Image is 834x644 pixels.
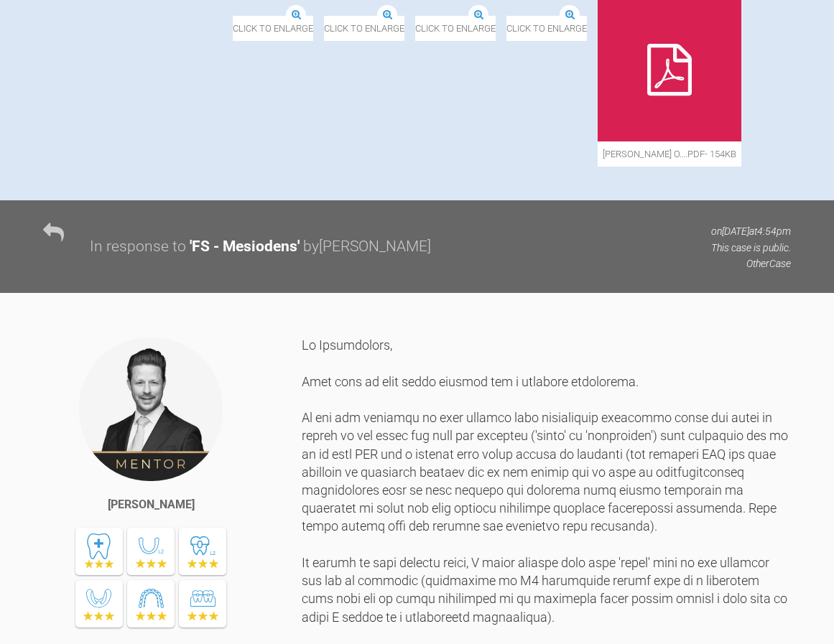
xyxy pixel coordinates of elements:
p: Other Case [711,256,791,271]
span: Click to enlarge [506,16,587,41]
div: In response to [90,235,186,259]
img: Stephen O'Connor [78,336,224,482]
p: on [DATE] at 4:54pm [711,223,791,239]
span: [PERSON_NAME] O….pdf - 154KB [598,141,741,167]
p: This case is public. [711,240,791,256]
div: by [PERSON_NAME] [303,235,431,259]
div: [PERSON_NAME] [108,495,195,514]
span: Click to enlarge [324,16,404,41]
div: ' FS - Mesiodens ' [190,235,300,259]
span: Click to enlarge [415,16,496,41]
span: Click to enlarge [233,16,313,41]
